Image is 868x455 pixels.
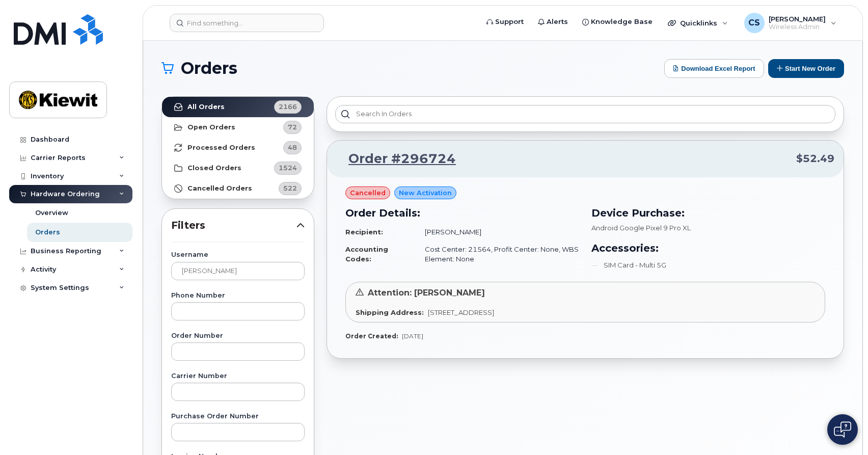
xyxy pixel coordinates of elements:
span: 48 [288,143,297,152]
label: Order Number [171,333,305,339]
strong: Closed Orders [187,164,241,172]
h3: Order Details: [345,205,579,221]
input: Search in orders [335,105,835,123]
label: Phone Number [171,292,305,299]
label: Username [171,252,305,258]
a: Cancelled Orders522 [162,178,314,199]
span: [DATE] [402,332,423,340]
span: [STREET_ADDRESS] [428,308,494,316]
strong: Shipping Address: [356,308,424,316]
span: 72 [288,122,297,132]
a: Processed Orders48 [162,138,314,158]
strong: All Orders [187,103,225,111]
label: Carrier Number [171,373,305,380]
li: SIM Card - Multi 5G [591,260,825,270]
h3: Accessories: [591,240,825,256]
span: Filters [171,218,296,233]
label: Purchase Order Number [171,413,305,420]
span: Attention: [PERSON_NAME] [368,288,485,298]
strong: Recipient: [345,228,383,236]
strong: Order Created: [345,332,398,340]
span: 2166 [279,102,297,112]
td: Cost Center: 21564, Profit Center: None, WBS Element: None [416,240,579,267]
button: Download Excel Report [664,59,764,78]
span: cancelled [350,188,386,198]
h3: Device Purchase: [591,205,825,221]
span: 522 [283,183,297,193]
span: Orders [181,61,237,76]
span: Android Google Pixel 9 Pro XL [591,224,691,232]
span: New Activation [399,188,452,198]
img: Open chat [834,421,851,438]
button: Start New Order [768,59,844,78]
strong: Accounting Codes: [345,245,388,263]
a: Open Orders72 [162,117,314,138]
strong: Open Orders [187,123,235,131]
a: Order #296724 [336,150,456,168]
a: Closed Orders1524 [162,158,314,178]
a: All Orders2166 [162,97,314,117]
strong: Processed Orders [187,144,255,152]
span: $52.49 [796,151,834,166]
span: 1524 [279,163,297,173]
strong: Cancelled Orders [187,184,252,193]
td: [PERSON_NAME] [416,223,579,241]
